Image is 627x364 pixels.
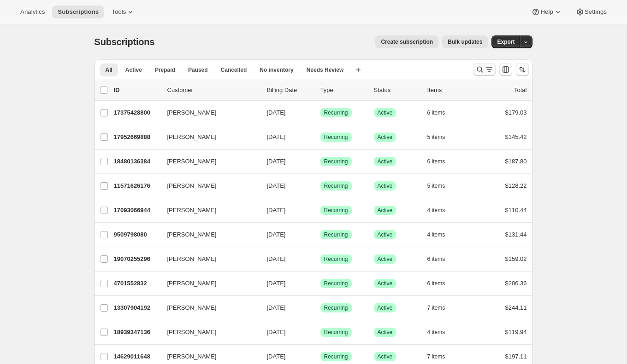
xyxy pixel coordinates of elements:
[167,157,217,166] span: [PERSON_NAME]
[381,38,433,46] span: Create subscription
[114,301,527,314] div: 13307904192[PERSON_NAME][DATE]SuccessRecurringSuccessActive7 items$244.11
[162,276,254,291] button: [PERSON_NAME]
[155,66,175,74] span: Prepaid
[505,158,527,165] span: $187.80
[267,329,286,335] span: [DATE]
[427,253,455,266] button: 6 items
[375,35,438,48] button: Create subscription
[491,35,520,48] button: Export
[324,231,348,238] span: Recurring
[427,350,455,363] button: 7 items
[324,255,348,263] span: Recurring
[106,6,141,18] button: Tools
[167,352,217,361] span: [PERSON_NAME]
[427,204,455,217] button: 4 items
[427,158,445,165] span: 6 items
[505,109,527,116] span: $179.03
[267,133,286,140] span: [DATE]
[570,6,612,18] button: Settings
[114,204,527,217] div: 17093066944[PERSON_NAME][DATE]SuccessRecurringSuccessActive4 items$110.44
[162,252,254,266] button: [PERSON_NAME]
[427,304,445,312] span: 7 items
[162,300,254,315] button: [PERSON_NAME]
[114,254,160,264] p: 19070255296
[162,203,254,218] button: [PERSON_NAME]
[167,303,217,312] span: [PERSON_NAME]
[427,255,445,263] span: 6 items
[20,8,45,16] span: Analytics
[221,66,247,74] span: Cancelled
[267,86,313,95] p: Billing Date
[378,353,393,360] span: Active
[52,6,104,18] button: Subscriptions
[114,350,527,363] div: 14629011648[PERSON_NAME][DATE]SuccessRecurringSuccessActive7 items$197.11
[114,86,160,95] p: ID
[320,86,367,95] div: Type
[514,86,526,95] p: Total
[162,105,254,120] button: [PERSON_NAME]
[162,227,254,242] button: [PERSON_NAME]
[324,304,348,312] span: Recurring
[516,63,529,76] button: Sort the results
[427,207,445,214] span: 4 items
[505,231,527,238] span: $131.44
[167,279,217,288] span: [PERSON_NAME]
[324,207,348,214] span: Recurring
[114,277,527,290] div: 4701552832[PERSON_NAME][DATE]SuccessRecurringSuccessActive6 items$206.36
[114,206,160,215] p: 17093066944
[167,254,217,264] span: [PERSON_NAME]
[260,66,293,74] span: No inventory
[267,304,286,311] span: [DATE]
[505,280,527,287] span: $206.36
[427,155,455,168] button: 6 items
[351,64,366,76] button: Create new view
[324,280,348,287] span: Recurring
[427,179,455,192] button: 5 items
[114,352,160,361] p: 14629011648
[167,108,217,117] span: [PERSON_NAME]
[378,182,393,190] span: Active
[540,8,553,16] span: Help
[125,66,142,74] span: Active
[427,280,445,287] span: 6 items
[505,329,527,335] span: $119.94
[114,228,527,241] div: 9509798080[PERSON_NAME][DATE]SuccessRecurringSuccessActive4 items$131.44
[374,86,420,95] p: Status
[427,353,445,360] span: 7 items
[162,325,254,340] button: [PERSON_NAME]
[95,37,155,47] span: Subscriptions
[114,326,527,339] div: 18939347136[PERSON_NAME][DATE]SuccessRecurringSuccessActive4 items$119.94
[427,133,445,141] span: 5 items
[505,133,527,140] span: $145.42
[114,230,160,239] p: 9509798080
[324,329,348,336] span: Recurring
[267,207,286,214] span: [DATE]
[267,231,286,238] span: [DATE]
[427,131,455,144] button: 5 items
[427,329,445,336] span: 4 items
[499,63,512,76] button: Customize table column order and visibility
[114,108,160,117] p: 17375428800
[427,301,455,314] button: 7 items
[167,230,217,239] span: [PERSON_NAME]
[442,35,488,48] button: Bulk updates
[162,349,254,364] button: [PERSON_NAME]
[114,133,160,142] p: 17952669888
[324,109,348,116] span: Recurring
[114,279,160,288] p: 4701552832
[114,181,160,191] p: 11571626176
[505,182,527,189] span: $128.22
[162,154,254,169] button: [PERSON_NAME]
[167,181,217,191] span: [PERSON_NAME]
[167,206,217,215] span: [PERSON_NAME]
[114,303,160,312] p: 13307904192
[307,66,344,74] span: Needs Review
[427,106,455,119] button: 6 items
[324,158,348,165] span: Recurring
[267,109,286,116] span: [DATE]
[114,157,160,166] p: 18480136384
[427,109,445,116] span: 6 items
[378,329,393,336] span: Active
[427,182,445,190] span: 5 items
[167,328,217,337] span: [PERSON_NAME]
